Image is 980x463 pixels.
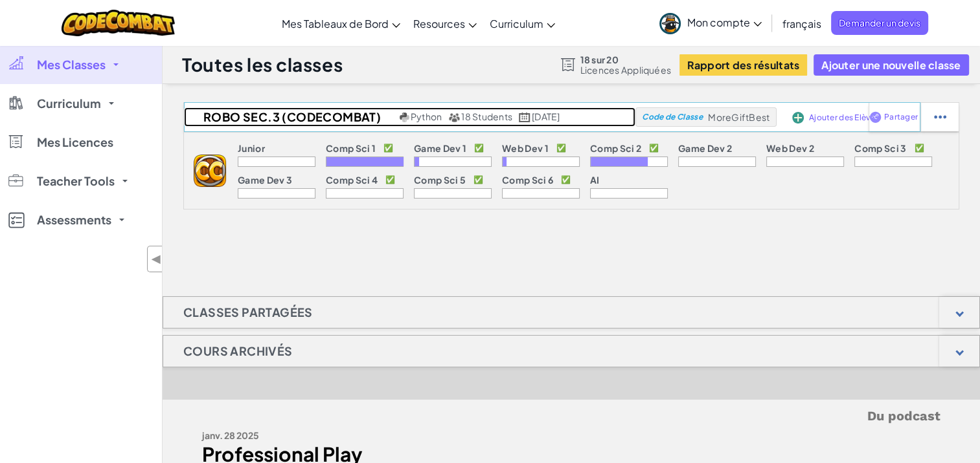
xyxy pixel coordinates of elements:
p: Web Dev 2 [766,143,814,153]
p: Web Dev 1 [502,143,549,153]
p: ✅ [556,143,566,153]
span: Mes Licences [37,136,113,148]
span: Mes Classes [37,59,106,70]
p: AI [590,175,600,185]
span: Teacher Tools [37,175,115,187]
img: IconStudentEllipsis.svg [934,111,946,123]
span: français [782,17,821,30]
span: Partager [884,113,918,121]
span: Python [411,111,442,122]
p: ✅ [474,143,484,153]
span: ◀ [151,250,162,268]
h2: ROBO SEC.3 (CodeCombat) [184,107,396,127]
a: Curriculum [483,6,562,41]
button: Rapport des résultats [679,54,808,76]
p: ✅ [385,175,395,185]
span: [DATE] [532,111,560,122]
span: Curriculum [37,98,101,109]
span: Ajouter des Elèves [809,114,879,122]
img: MultipleUsers.png [448,113,460,122]
img: calendar.svg [519,113,530,122]
h5: Du podcast [202,406,940,426]
a: français [776,6,828,41]
p: Comp Sci 1 [326,143,376,153]
span: Resources [413,17,465,30]
a: Resources [407,6,483,41]
p: Comp Sci 3 [854,143,906,153]
h1: Cours Archivés [163,335,313,367]
p: Comp Sci 2 [590,143,641,153]
span: Curriculum [490,17,543,30]
button: Ajouter une nouvelle classe [814,54,968,76]
span: 18 Students [461,111,512,122]
p: ✅ [561,175,571,185]
p: Game Dev 3 [238,175,292,185]
img: logo [194,155,226,187]
img: python.png [400,113,409,122]
img: CodeCombat logo [62,10,175,36]
img: IconAddStudents.svg [792,112,804,124]
p: ✅ [383,143,393,153]
p: Game Dev 1 [414,143,466,153]
p: Comp Sci 5 [414,175,466,185]
p: Game Dev 2 [678,143,732,153]
span: Code de Classe [642,113,703,121]
a: Mon compte [653,3,768,43]
span: Licences Appliquées [580,65,671,75]
a: Demander un devis [831,11,928,35]
span: 18 sur 20 [580,54,671,65]
p: Comp Sci 6 [502,175,553,185]
span: Mon compte [687,16,762,29]
a: Mes Tableaux de Bord [275,6,407,41]
p: Comp Sci 4 [326,175,378,185]
span: MoreGiftBest [708,111,769,123]
p: ✅ [649,143,659,153]
span: Assessments [37,214,111,226]
h1: Classes Partagées [163,296,333,328]
h1: Toutes les classes [182,52,343,77]
a: ROBO SEC.3 (CodeCombat) Python 18 Students [DATE] [184,107,635,127]
p: ✅ [914,143,924,153]
img: avatar [659,13,681,34]
div: janv. 28 2025 [202,426,562,445]
p: ✅ [473,175,483,185]
img: IconShare_Purple.svg [869,111,882,123]
p: Junior [238,143,265,153]
span: Mes Tableaux de Bord [282,17,389,30]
